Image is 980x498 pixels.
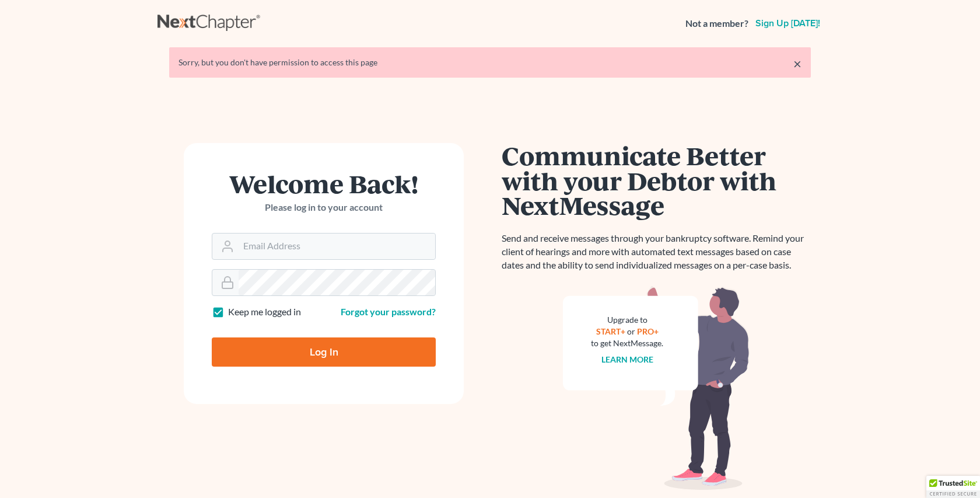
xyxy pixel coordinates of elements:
label: Keep me logged in [228,305,301,319]
img: nextmessage_bg-59042aed3d76b12b5cd301f8e5b87938c9018125f34e5fa2b7a6b67550977c72.svg [563,286,750,490]
a: START+ [596,326,625,336]
a: PRO+ [637,326,659,336]
h1: Communicate Better with your Debtor with NextMessage [502,143,811,218]
a: Learn more [601,354,653,364]
div: Upgrade to [591,314,663,326]
input: Log In [212,337,436,367]
strong: Not a member? [685,17,748,30]
p: Send and receive messages through your bankruptcy software. Remind your client of hearings and mo... [502,232,811,272]
a: Forgot your password? [341,306,436,317]
span: or [627,326,635,336]
div: TrustedSite Certified [926,476,980,498]
a: Sign up [DATE]! [753,19,822,28]
div: to get NextMessage. [591,337,663,349]
p: Please log in to your account [212,201,436,214]
input: Email Address [239,234,435,259]
a: × [793,57,801,71]
h1: Welcome Back! [212,171,436,196]
div: Sorry, but you don't have permission to access this page [178,57,801,68]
